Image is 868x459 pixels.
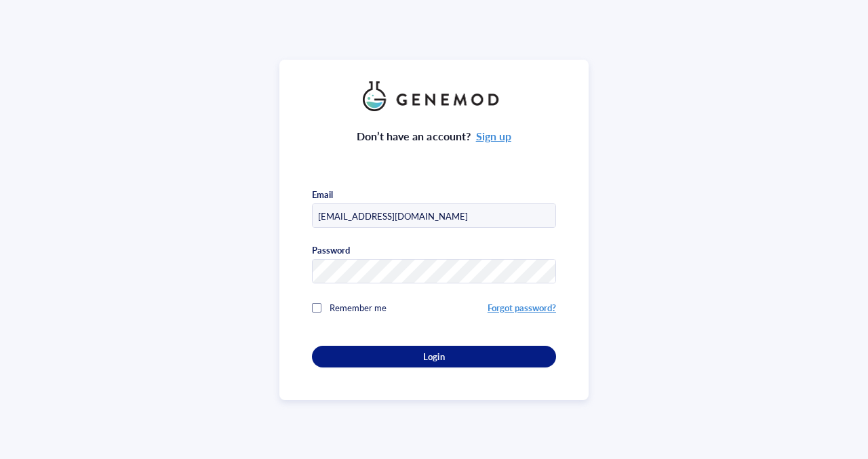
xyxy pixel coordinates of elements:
[423,351,444,363] span: Login
[330,301,387,314] span: Remember me
[312,346,556,367] button: Login
[476,128,511,144] a: Sign up
[312,188,333,201] div: Email
[363,81,505,111] img: genemod_logo_light-BcqUzbGq.png
[312,244,350,256] div: Password
[357,127,511,145] div: Don’t have an account?
[488,301,556,314] a: Forgot password?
